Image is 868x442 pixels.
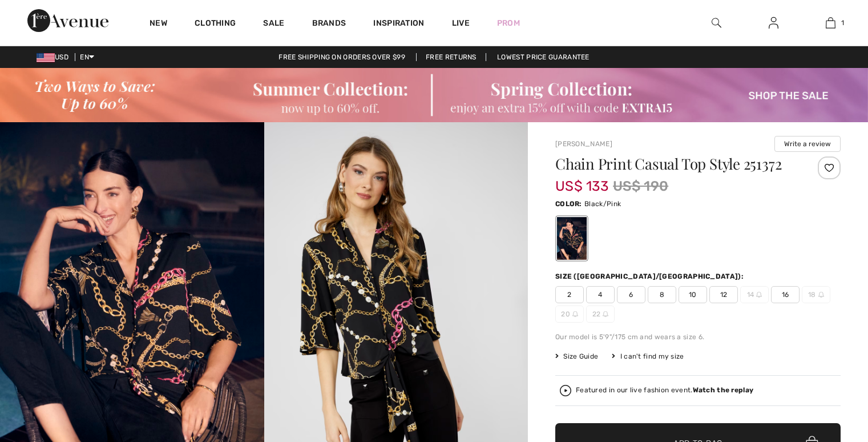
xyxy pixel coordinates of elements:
[740,286,769,303] span: 14
[373,18,424,30] span: Inspiration
[555,140,612,148] a: [PERSON_NAME]
[560,385,571,396] img: Watch the replay
[774,136,841,152] button: Write a review
[586,286,615,303] span: 4
[555,332,841,342] div: Our model is 5'9"/175 cm and wears a size 6.
[576,387,753,394] div: Featured in our live fashion event.
[150,18,167,30] a: New
[195,18,236,30] a: Clothing
[37,53,55,62] img: US Dollar
[756,292,762,298] img: ring-m.svg
[555,200,582,208] span: Color:
[802,286,830,303] span: 18
[27,9,108,32] img: 1ère Avenue
[771,286,800,303] span: 16
[555,351,598,361] span: Size Guide
[693,386,754,394] strong: Watch the replay
[648,286,676,303] span: 8
[572,311,578,317] img: ring-m.svg
[613,176,668,196] span: US$ 190
[818,292,824,298] img: ring-m.svg
[679,286,707,303] span: 10
[584,200,621,208] span: Black/Pink
[555,167,608,194] span: US$ 133
[263,18,284,30] a: Sale
[617,286,645,303] span: 6
[760,16,788,30] a: Sign In
[452,17,470,29] a: Live
[555,286,584,303] span: 2
[555,156,793,171] h1: Chain Print Casual Top Style 251372
[709,286,738,303] span: 12
[826,16,835,30] img: My Bag
[841,18,844,28] span: 1
[557,217,587,260] div: Black/Pink
[555,306,584,323] span: 20
[603,311,608,317] img: ring-m.svg
[712,16,721,30] img: search the website
[497,17,520,29] a: Prom
[37,53,73,61] span: USD
[269,53,414,61] a: Free shipping on orders over $99
[80,53,94,61] span: EN
[416,53,486,61] a: Free Returns
[586,306,615,323] span: 22
[802,16,858,30] a: 1
[555,271,746,282] div: Size ([GEOGRAPHIC_DATA]/[GEOGRAPHIC_DATA]):
[769,16,778,30] img: My Info
[488,53,599,61] a: Lowest Price Guarantee
[312,18,346,30] a: Brands
[612,351,684,361] div: I can't find my size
